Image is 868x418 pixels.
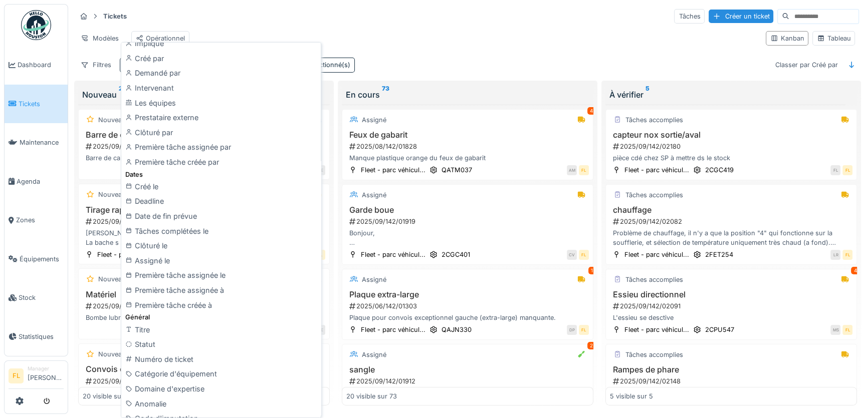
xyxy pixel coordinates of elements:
[361,325,425,334] div: Fleet - parc véhicul...
[842,325,852,335] div: FL
[123,140,319,155] div: Première tâche assignée par
[123,155,319,170] div: Première tâche créée par
[588,267,595,274] div: 1
[346,89,589,101] div: En cours
[123,110,319,125] div: Prestataire externe
[346,130,589,140] h3: Feux de gabarit
[442,250,470,259] div: 2CGC401
[16,215,64,225] span: Zones
[625,115,683,125] div: Tâches accomplies
[98,349,126,359] div: Nouveau
[361,165,425,175] div: Fleet - parc véhicul...
[579,325,589,335] div: FL
[348,301,589,311] div: 2025/06/142/01303
[851,267,859,274] div: 4
[346,365,589,374] h3: sangle
[610,313,852,322] div: L'essieu se desctive
[123,312,319,322] div: Général
[83,228,325,247] div: [PERSON_NAME] trouée cote passager La bache s arrache aux 2 barres devant. Cote passager [MEDICAL...
[136,34,185,43] div: Opérationnel
[98,274,126,284] div: Nouveau
[624,165,689,175] div: Fleet - parc véhicul...
[625,275,683,284] div: Tâches accomplies
[123,381,319,396] div: Domaine d'expertise
[346,313,589,322] div: Plaque pour convois exceptionnel gauche (extra-large) manquante.
[76,31,123,46] div: Modèles
[442,325,472,334] div: QAJN330
[346,290,589,299] h3: Plaque extra-large
[624,325,689,334] div: Fleet - parc véhicul...
[123,322,319,337] div: Titre
[612,301,852,311] div: 2025/09/142/02091
[625,190,683,200] div: Tâches accomplies
[123,209,319,224] div: Date de fin prévue
[123,170,319,179] div: Dates
[587,342,595,349] div: 2
[842,250,852,260] div: FL
[610,228,852,247] div: Problème de chauffage, il n'y a que la position "4" qui fonctionne sur la soufflerie, et sélectio...
[612,376,852,386] div: 2025/09/142/02148
[123,96,319,111] div: Les équipes
[123,337,319,352] div: Statut
[817,34,850,43] div: Tableau
[830,165,840,175] div: FL
[83,130,325,140] h3: Barre de calage
[830,325,840,335] div: MS
[83,153,325,163] div: Barre de calage pour rb019 et quelques planches manquantes
[123,352,319,367] div: Numéro de ticket
[123,36,319,51] div: Impliqué
[610,391,653,401] div: 5 visible sur 5
[709,10,773,23] div: Créer un ticket
[295,61,350,69] span: : 6 sélectionné(s)
[770,34,804,43] div: Kanban
[842,165,852,175] div: FL
[610,290,852,299] h3: Essieu directionnel
[361,250,425,259] div: Fleet - parc véhicul...
[83,364,325,374] h3: Convois exceptionnel
[346,228,589,247] div: Bonjour, Il faut commander un nouveau garde boue côté droit car l'ancien est cassé. Plus possible...
[19,99,64,109] span: Tickets
[123,283,319,298] div: Première tâche assignée à
[382,89,389,101] sup: 73
[123,51,319,66] div: Créé par
[567,250,577,260] div: CV
[612,142,852,151] div: 2025/09/142/02180
[362,190,386,200] div: Assigné
[612,217,852,226] div: 2025/09/142/02082
[567,165,577,175] div: AM
[20,138,64,147] span: Maintenance
[28,365,64,372] div: Manager
[348,142,589,151] div: 2025/08/142/01828
[830,250,840,260] div: LR
[346,205,589,215] h3: Garde boue
[362,350,386,359] div: Assigné
[123,179,319,194] div: Créé le
[19,332,64,341] span: Statistiques
[123,238,319,253] div: Clôturé le
[123,224,319,239] div: Tâches complétées le
[587,107,595,115] div: 4
[83,290,325,299] h3: Matériel
[18,60,64,70] span: Dashboard
[567,325,577,335] div: DP
[625,350,683,359] div: Tâches accomplies
[119,89,127,101] sup: 29
[362,275,386,284] div: Assigné
[346,153,589,163] div: Manque plastique orange du feux de gabarit
[123,366,319,381] div: Catégorie d'équipement
[123,268,319,283] div: Première tâche assignée le
[123,194,319,209] div: Deadline
[610,153,852,163] div: pièce cdé chez SP à mettre ds le stock
[362,115,386,125] div: Assigné
[98,115,126,125] div: Nouveau
[17,177,64,186] span: Agenda
[123,81,319,96] div: Intervenant
[348,217,589,226] div: 2025/09/142/01919
[76,58,116,72] div: Filtres
[609,89,853,101] div: À vérifier
[83,313,325,322] div: Bombe lubrifiant produit lave glace rouleau de papier merci
[83,391,134,401] div: 20 visible sur 29
[579,250,589,260] div: FL
[346,391,397,401] div: 20 visible sur 73
[705,165,734,175] div: 2CGC419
